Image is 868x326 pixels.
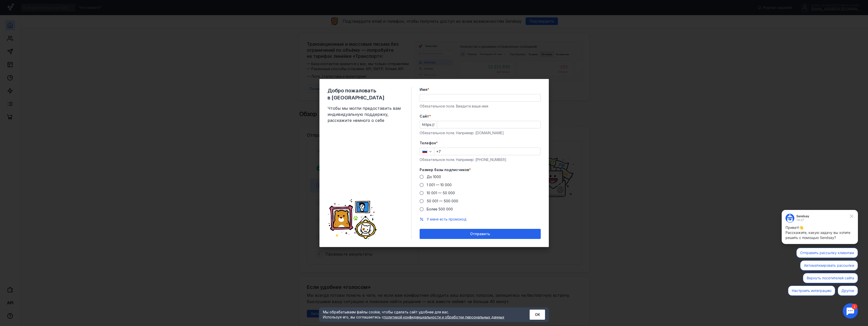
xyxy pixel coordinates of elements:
div: 14:27 [20,11,33,14]
p: Расскажите, какую задачу вы хотите решить с помощью Sendsay? [9,23,77,33]
span: 1 001 — 10 000 [427,183,452,187]
button: Другое [61,78,81,89]
span: 10 001 — 50 000 [427,191,455,195]
button: Автоматизировать рассылки [23,53,81,63]
span: Размер базы подписчиков [420,167,469,172]
button: Отправить [420,229,541,239]
a: политикой конфиденциальности и обработки персональных данных [384,315,504,319]
div: Обязательное поле. Например: [DOMAIN_NAME] [420,130,541,135]
p: Привет!👋 [9,18,77,23]
div: Обязательное поле. Например: [PHONE_NUMBER] [420,157,541,162]
span: Отправить [470,232,490,236]
span: Чтобы мы могли предоставить вам индивидуальную поддержку, расскажите немного о себе [328,105,403,123]
span: Имя [420,87,427,92]
span: Cайт [420,114,429,119]
button: Настроить интеграцию [11,78,59,89]
button: ОК [530,310,545,320]
span: У меня есть промокод [427,217,467,221]
button: Отправить рассылку клиентам [20,41,81,51]
span: До 1000 [427,175,441,179]
div: Sendsay [20,8,33,11]
span: Добро пожаловать в [GEOGRAPHIC_DATA] [328,87,403,101]
span: 50 001 — 500 000 [427,199,458,203]
button: У меня есть промокод [427,217,467,222]
div: Обязательное поле. Введите ваше имя [420,104,541,109]
span: Более 500 000 [427,207,453,211]
div: Мы обрабатываем файлы cookie, чтобы сделать сайт удобнее для вас. Используя его, вы соглашаетесь c [323,310,517,320]
button: Вернуть посетителей сайта [26,66,81,76]
div: 1 [11,3,17,9]
span: Телефон [420,141,436,146]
